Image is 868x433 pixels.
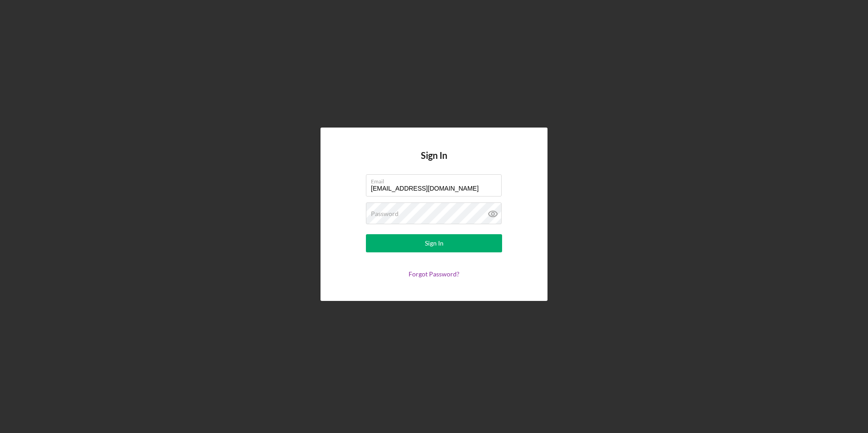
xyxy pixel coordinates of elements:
[425,234,444,252] div: Sign In
[371,175,502,185] label: Email
[409,270,459,278] a: Forgot Password?
[421,150,447,174] h4: Sign In
[371,210,399,217] label: Password
[366,234,502,252] button: Sign In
